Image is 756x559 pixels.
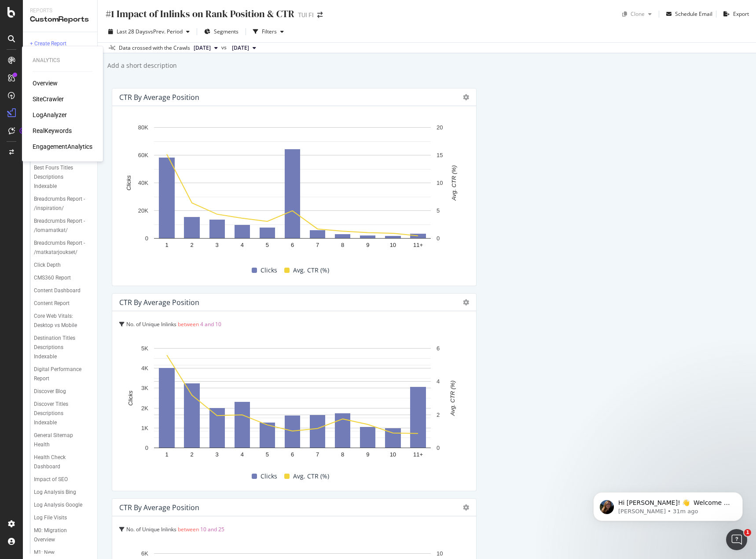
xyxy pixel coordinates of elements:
span: No. of Unique Inlinks [126,320,176,328]
button: Clone [619,7,655,21]
div: EngagementAnalytics [33,142,92,151]
span: between [178,526,199,533]
text: 5 [266,242,269,248]
text: 5 [266,451,269,458]
button: Schedule Email [663,7,712,21]
a: Discover Titles Descriptions Indexable [34,400,91,427]
span: vs [221,44,228,51]
div: Log Analysis Bing [34,488,76,497]
span: 2025 Jul. 5th [232,44,249,52]
a: General Sitemap Health [34,431,91,449]
span: Clicks [261,265,277,276]
text: 0 [437,445,440,451]
text: 40K [138,180,148,186]
text: 10 [437,550,443,557]
text: 11+ [413,451,423,458]
div: #1 Impact of Inlinks on Rank Position & CTR [105,7,294,21]
div: Log File Visits [34,513,67,522]
a: SiteCrawler [33,95,64,103]
div: Clone [631,10,645,18]
a: Core Web Vitals: Desktop vs Mobile [34,312,91,330]
text: 1 [165,242,168,248]
a: LogAnalyzer [33,110,67,119]
text: 2 [191,242,194,248]
span: 10 and 25 [200,526,224,533]
text: 3K [141,385,148,392]
text: 20K [138,207,148,214]
text: 9 [366,242,369,248]
div: Log Analysis Google [34,500,82,510]
a: Content Dashboard [34,286,91,295]
text: 10 [390,242,396,248]
text: 4K [141,365,148,371]
div: Tooltip anchor [18,127,26,135]
text: 7 [316,242,319,248]
text: 20 [437,124,443,131]
div: CMS360 Report [34,273,71,283]
div: Impact of SEO [34,475,68,484]
a: Content Report [34,299,91,308]
a: Health Check Dashboard [34,453,91,471]
text: Clicks [125,175,132,191]
div: + Create Report [30,39,66,48]
a: Overview [33,79,58,88]
div: Export [733,10,749,18]
div: CTR By Average Position [119,298,199,307]
button: Export [720,7,749,21]
text: 3 [216,451,219,458]
text: 8 [341,242,344,248]
div: Content Dashboard [34,286,81,295]
span: No. of Unique Inlinks [126,526,176,533]
text: 7 [316,451,319,458]
a: Best Fours Titles Descriptions Indexable [34,163,91,191]
div: arrow-right-arrow-left [317,12,323,18]
div: CTR By Average Position [119,93,199,102]
text: 1K [141,425,148,431]
div: General Sitemap Health [34,431,83,449]
div: TUI FI [298,11,314,19]
iframe: Intercom notifications message [580,474,756,535]
div: Data crossed with the Crawls [119,44,190,52]
button: Last 28 DaysvsPrev. Period [105,25,193,39]
text: 0 [145,445,148,451]
svg: A chart. [119,123,465,262]
text: 3 [216,242,219,248]
div: Core Web Vitals: Desktop vs Mobile [34,312,86,330]
div: CTR By Average PositionA chart.ClicksAvg. CTR (%) [112,88,477,286]
a: Discover Blog [34,387,91,396]
text: 0 [145,235,148,242]
a: Log Analysis Bing [34,488,91,497]
text: 10 [390,451,396,458]
div: CustomReports [30,15,90,25]
div: M0: Migration Overview [34,526,83,544]
span: Avg. CTR (%) [293,265,329,276]
span: between [178,320,199,328]
div: Discover Blog [34,387,66,396]
div: A chart. [119,344,465,469]
text: Avg. CTR (%) [449,381,456,416]
a: CMS360 Report [34,273,91,283]
div: Breadcrumbs Report - /lomamatkat/ [34,217,86,235]
a: Breadcrumbs Report - /inspiration/ [34,195,91,213]
a: Digital Performance Report [34,365,91,383]
text: 2K [141,405,148,412]
text: 1 [165,451,168,458]
a: Breadcrumbs Report - /lomamatkat/ [34,217,91,235]
a: Log File Visits [34,513,91,522]
iframe: Intercom live chat [726,529,747,550]
text: 6K [141,550,148,557]
text: Clicks [127,390,134,406]
div: Best Fours Titles Descriptions Indexable [34,163,86,191]
div: Breadcrumbs Report - /matkatarjoukset/ [34,239,86,257]
text: 6 [291,451,294,458]
text: 11+ [413,242,423,248]
a: RealKeywords [33,126,72,135]
text: 6 [437,345,440,352]
text: 5K [141,345,148,352]
div: CTR By Average PositionNo. of Unique Inlinks between 4 and 10A chart.ClicksAvg. CTR (%) [112,293,477,491]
